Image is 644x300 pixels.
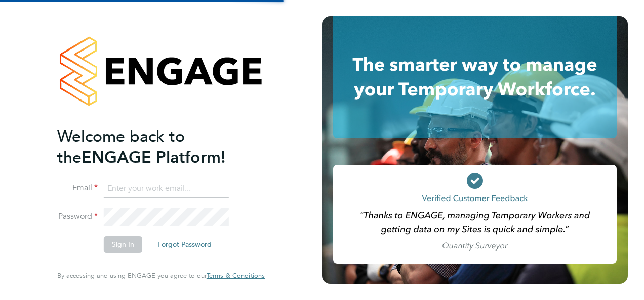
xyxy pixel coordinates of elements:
label: Email [57,183,98,193]
button: Sign In [104,236,142,253]
input: Enter your work email... [104,180,229,198]
span: By accessing and using ENGAGE you agree to our [57,271,265,280]
label: Password [57,211,98,222]
h2: ENGAGE Platform! [57,126,255,168]
a: Terms & Conditions [207,272,265,280]
span: Welcome back to the [57,127,185,167]
button: Forgot Password [149,236,220,253]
